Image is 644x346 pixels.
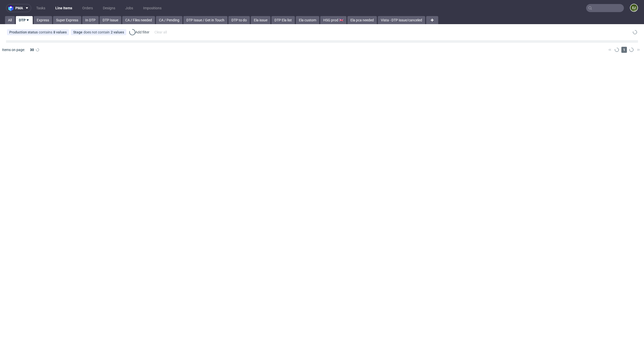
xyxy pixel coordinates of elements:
[621,47,627,53] span: 1
[53,30,67,34] div: 8 values
[16,16,33,24] a: DTP
[378,16,425,24] a: Vista - DTP issue/canceled
[140,4,165,12] a: Impositions
[122,16,155,24] a: CA / Files needed
[82,16,99,24] a: In DTP
[9,30,39,34] span: Production status
[630,4,637,11] figcaption: EJ
[27,46,36,53] div: 30
[15,6,23,10] span: pma
[2,47,25,52] span: Items on page:
[53,16,81,24] a: Super Express
[73,30,84,34] span: Stage
[5,16,15,24] a: All
[296,16,319,24] a: Ela custom
[251,16,270,24] a: Ela issue
[271,16,295,24] a: DTP Ela list
[52,4,75,12] a: Line Items
[6,4,31,12] button: pma
[39,30,53,34] span: contains
[100,16,121,24] a: DTP Issue
[347,16,377,24] a: Ela pca needed
[79,4,96,12] a: Orders
[128,28,150,36] div: Add filter
[8,5,15,11] img: logo
[100,4,118,12] a: Designs
[228,16,250,24] a: DTP to do
[33,4,48,12] a: Tasks
[153,29,168,36] div: Clear all
[34,16,52,24] a: Express
[320,16,346,24] a: HSG prod 🇬🇧
[122,4,136,12] a: Jobs
[111,30,124,34] div: 2 values
[156,16,182,24] a: CA / Pending
[84,30,111,34] span: does not contain
[183,16,227,24] a: DTP Issue / Get in Touch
